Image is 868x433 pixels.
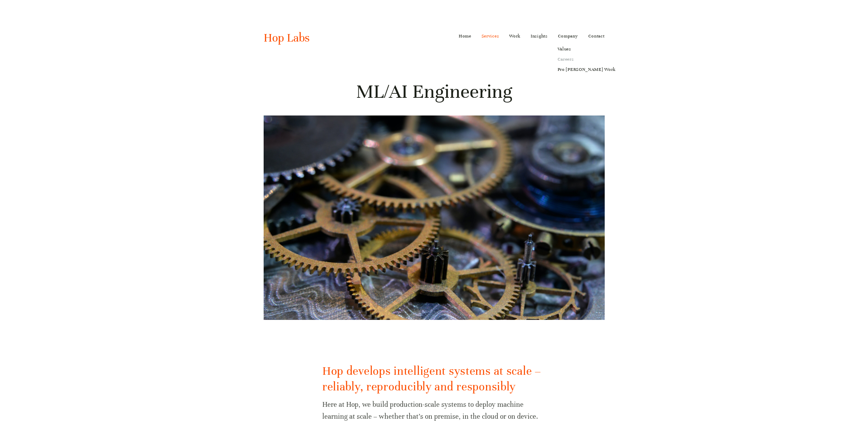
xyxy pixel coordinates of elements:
a: Hop Labs [264,31,310,45]
a: Insights [531,31,548,42]
a: Company [558,31,578,42]
p: Here at Hop, we build production-scale systems to deploy machine learning at scale – whether that... [322,399,546,422]
a: Home [459,31,471,42]
a: Services [482,31,499,42]
a: Values [553,44,620,54]
a: Contact [588,31,605,42]
a: Work [509,31,520,42]
h2: Hop develops intelligent systems at scale – reliably, reproducibly and responsibly [322,363,546,395]
h1: ML/AI Engineering [264,79,605,104]
a: Careers [553,54,620,64]
a: Pro [PERSON_NAME] Work [553,64,620,75]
